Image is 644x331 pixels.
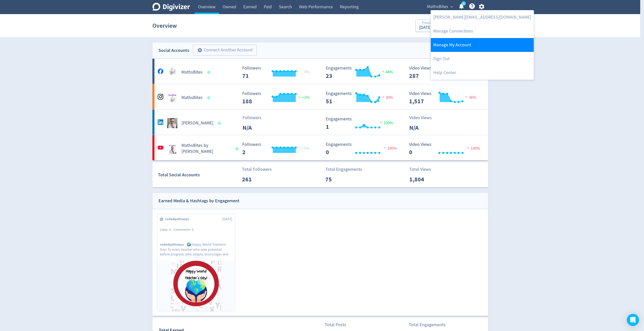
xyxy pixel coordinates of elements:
[431,38,534,52] a: Manage My Account
[431,24,534,38] a: Manage Connections
[627,314,639,326] div: Open Intercom Messenger
[431,52,534,66] a: Log out
[431,66,534,80] a: Help Center
[431,10,534,24] a: [PERSON_NAME][EMAIL_ADDRESS][DOMAIN_NAME]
